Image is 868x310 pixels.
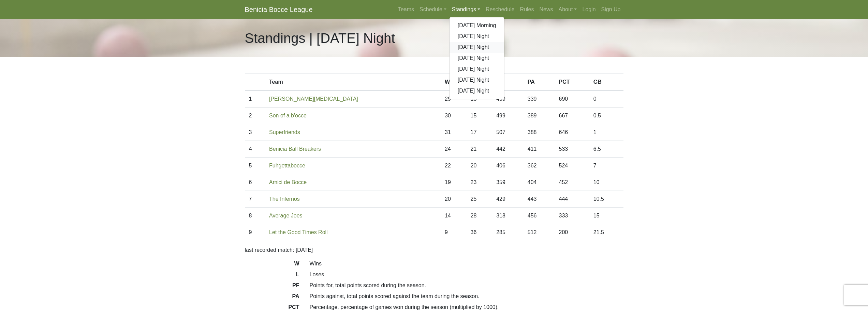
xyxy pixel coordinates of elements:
td: 1 [589,124,623,141]
td: 285 [492,224,524,241]
td: 533 [555,141,589,158]
td: 499 [492,108,524,124]
td: 10.5 [589,191,623,208]
a: Standings [449,3,483,16]
td: 452 [555,174,589,191]
td: 5 [245,158,265,174]
dt: PA [240,292,305,303]
td: 456 [524,208,555,224]
td: 25 [467,191,492,208]
td: 30 [441,108,467,124]
td: 404 [524,174,555,191]
dt: PF [240,281,305,292]
td: 6 [245,174,265,191]
td: 646 [555,124,589,141]
th: PA [524,74,555,91]
dd: Loses [305,271,629,279]
dt: W [240,260,305,271]
td: 23 [467,174,492,191]
dd: Points against, total points scored against the team during the season. [305,292,629,300]
th: Team [265,74,441,91]
td: 19 [441,174,467,191]
a: Teams [395,3,417,16]
p: last recorded match: [DATE] [245,246,623,254]
td: 333 [555,208,589,224]
th: PCT [555,74,589,91]
a: [DATE] Night [450,64,504,75]
a: Benicia Ball Breakers [269,146,321,152]
a: Amici de Bocce [269,179,307,185]
td: 339 [524,91,555,108]
td: 459 [492,91,524,108]
td: 512 [524,224,555,241]
th: GB [589,74,623,91]
td: 442 [492,141,524,158]
td: 690 [555,91,589,108]
a: Rules [517,3,537,16]
a: The Infernos [269,196,300,202]
td: 0 [589,91,623,108]
td: 20 [467,158,492,174]
td: 389 [524,108,555,124]
td: 15 [589,208,623,224]
dd: Wins [305,260,629,268]
td: 24 [441,141,467,158]
td: 8 [245,208,265,224]
td: 2 [245,108,265,124]
h1: Standings | [DATE] Night [245,30,395,46]
a: [DATE] Night [450,75,504,85]
td: 388 [524,124,555,141]
a: Benicia Bocce League [245,3,313,16]
td: 362 [524,158,555,174]
td: 15 [467,108,492,124]
a: Average Joes [269,213,303,218]
td: 21.5 [589,224,623,241]
div: Standings [449,17,505,99]
a: [DATE] Night [450,31,504,42]
a: [DATE] Morning [450,20,504,31]
td: 507 [492,124,524,141]
dd: Points for, total points scored during the season. [305,281,629,290]
td: 6.5 [589,141,623,158]
a: Fuhgettabocce [269,163,305,168]
td: 524 [555,158,589,174]
a: Sign Up [599,3,623,16]
a: Login [579,3,598,16]
td: 7 [245,191,265,208]
td: 429 [492,191,524,208]
td: 9 [441,224,467,241]
a: [DATE] Night [450,42,504,53]
td: 31 [441,124,467,141]
td: 667 [555,108,589,124]
a: About [556,3,580,16]
td: 3 [245,124,265,141]
td: 200 [555,224,589,241]
td: 318 [492,208,524,224]
td: 411 [524,141,555,158]
td: 14 [441,208,467,224]
td: 443 [524,191,555,208]
a: [DATE] Night [450,85,504,96]
a: Superfriends [269,129,300,135]
a: News [537,3,556,16]
td: 22 [441,158,467,174]
td: 0.5 [589,108,623,124]
a: [PERSON_NAME][MEDICAL_DATA] [269,96,358,102]
td: 17 [467,124,492,141]
th: PF [492,74,524,91]
a: Reschedule [483,3,517,16]
a: Let the Good Times Roll [269,229,328,235]
td: 9 [245,224,265,241]
td: 10 [589,174,623,191]
a: Son of a b'occe [269,113,307,118]
td: 4 [245,141,265,158]
a: Schedule [417,3,449,16]
td: 1 [245,91,265,108]
th: W [441,74,467,91]
a: [DATE] Night [450,53,504,64]
td: 29 [441,91,467,108]
td: 36 [467,224,492,241]
dt: L [240,271,305,281]
td: 21 [467,141,492,158]
td: 20 [441,191,467,208]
